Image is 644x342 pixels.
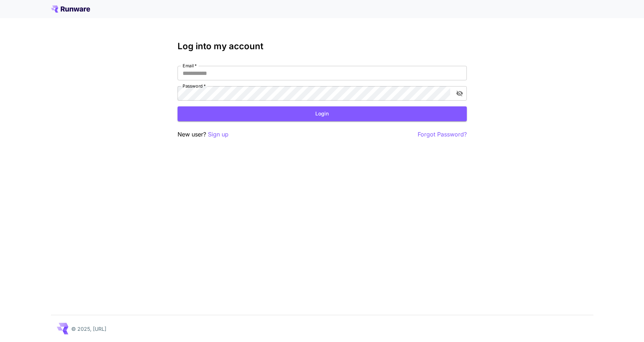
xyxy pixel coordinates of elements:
button: Login [178,106,467,121]
h3: Log into my account [178,41,467,51]
p: New user? [178,130,229,139]
button: toggle password visibility [453,87,466,100]
label: Email [183,63,197,69]
p: © 2025, [URL] [71,325,106,333]
button: Forgot Password? [418,130,467,139]
button: Sign up [208,130,229,139]
label: Password [183,83,206,89]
